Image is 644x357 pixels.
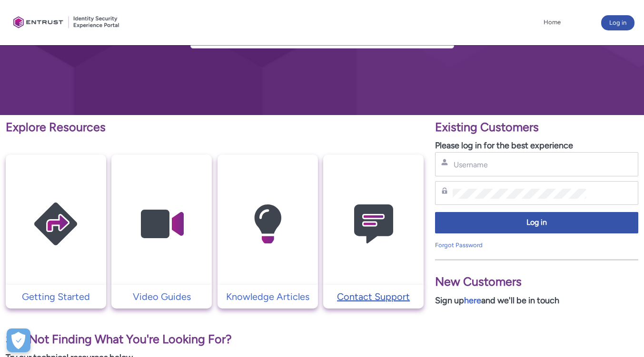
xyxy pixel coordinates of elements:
[7,328,30,352] div: Cookie Preferences
[222,173,313,275] img: Knowledge Articles
[601,15,634,30] button: Log in
[10,289,101,304] p: Getting Started
[328,173,419,275] img: Contact Support
[111,289,212,304] a: Video Guides
[435,273,638,291] p: New Customers
[435,118,638,136] p: Existing Customers
[6,118,424,136] p: Explore Resources
[435,212,638,233] button: Log in
[218,289,318,304] a: Knowledge Articles
[117,173,207,275] img: Video Guides
[6,289,106,304] a: Getting Started
[541,15,563,29] a: Home
[435,139,638,152] p: Please log in for the best experience
[441,217,632,228] span: Log in
[453,160,586,170] input: Username
[6,330,424,348] p: Still Not Finding What You're Looking For?
[464,295,481,306] a: here
[435,241,483,249] a: Forgot Password
[323,289,424,304] a: Contact Support
[10,173,101,275] img: Getting Started
[328,289,419,304] p: Contact Support
[116,289,207,304] p: Video Guides
[7,328,30,352] button: Open Preferences
[435,294,638,307] p: Sign up and we'll be in touch
[222,289,313,304] p: Knowledge Articles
